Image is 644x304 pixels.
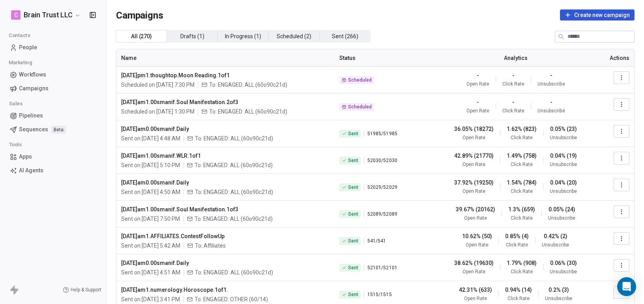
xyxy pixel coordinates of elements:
[121,286,330,294] span: [DATE]am1.numerology.Horoscope.1of1.
[507,295,530,302] span: Click Rate
[348,157,358,164] span: Sent
[195,269,273,276] span: To: ENGAGED: ALL (60o90c21d)
[195,161,273,169] span: To: ENGAGED: ALL (60o90c21d)
[367,157,397,164] span: 52030 / 52030
[121,179,330,187] span: [DATE]am0.00smanif.Daily
[507,152,537,160] span: 1.49% (758)
[512,98,515,106] span: -
[121,215,180,223] span: Sent on [DATE] 7:50 PM
[477,98,479,106] span: -
[477,71,479,79] span: -
[6,98,26,110] span: Sales
[433,49,598,67] th: Analytics
[195,134,273,142] span: To: ENGAGED: ALL (60o90c21d)
[121,188,180,196] span: Sent on [DATE] 4:50 AM
[195,242,226,250] span: To: Affiliates
[548,215,575,221] span: Unsubscribe
[550,259,577,267] span: 0.06% (30)
[505,232,529,240] span: 0.85% (4)
[550,269,577,275] span: Unsubscribe
[550,188,577,194] span: Unsubscribe
[332,32,358,41] span: Sent ( 266 )
[121,108,195,116] span: Scheduled on [DATE] 1:30 PM
[545,295,572,302] span: Unsubscribe
[6,109,100,122] a: Pipelines
[121,152,330,160] span: [DATE]am1.00smanif.WLR.1of1
[348,184,358,190] span: Sent
[511,215,533,221] span: Click Rate
[550,98,552,106] span: -
[225,32,261,41] span: In Progress ( 1 )
[454,152,494,160] span: 42.89% (21770)
[462,161,485,168] span: Open Rate
[348,211,358,217] span: Sent
[348,131,358,137] span: Sent
[116,9,163,21] span: Campaigns
[19,112,43,120] span: Pipelines
[464,295,487,302] span: Open Rate
[542,242,569,248] span: Unsubscribe
[367,211,397,217] span: 52089 / 52089
[462,232,492,240] span: 10.62% (50)
[508,205,535,213] span: 1.3% (659)
[502,108,524,114] span: Click Rate
[19,43,37,52] span: People
[549,205,575,213] span: 0.05% (24)
[121,269,180,276] span: Sent on [DATE] 4:51 AM
[63,287,101,293] a: Help & Support
[6,123,100,136] a: SequencesBeta
[550,179,577,187] span: 0.04% (20)
[19,166,43,175] span: AI Agents
[19,125,48,134] span: Sequences
[19,153,32,161] span: Apps
[116,49,335,67] th: Name
[456,205,495,213] span: 39.67% (20162)
[617,277,636,296] div: Open Intercom Messenger
[507,259,537,267] span: 1.79% (908)
[121,71,330,79] span: [DATE]pm1.thoughtop.Moon Reading.1of1
[537,108,565,114] span: Unsubscribe
[121,81,195,89] span: Scheduled on [DATE] 7:30 PM
[348,291,358,298] span: Sent
[462,188,485,194] span: Open Rate
[195,215,273,223] span: To: ENGAGED: ALL (60o90c21d)
[6,82,100,95] a: Campaigns
[507,179,537,187] span: 1.54% (784)
[550,125,577,133] span: 0.05% (23)
[121,161,180,169] span: Sent on [DATE] 5:10 PM
[335,49,433,67] th: Status
[466,108,489,114] span: Open Rate
[454,259,494,267] span: 38.62% (19630)
[367,291,391,298] span: 1515 / 1515
[560,9,635,21] button: Create new campaign
[511,134,533,141] span: Click Rate
[71,287,101,293] span: Help & Support
[454,125,494,133] span: 36.05% (18272)
[6,150,100,163] a: Apps
[511,161,533,168] span: Click Rate
[512,71,515,79] span: -
[6,41,100,54] a: People
[348,238,358,244] span: Sent
[537,81,565,87] span: Unsubscribe
[5,57,36,69] span: Marketing
[14,11,18,19] span: C
[367,184,397,190] span: 52029 / 52029
[367,131,397,137] span: 51985 / 51985
[502,81,524,87] span: Click Rate
[121,125,330,133] span: [DATE]am0.00smanif.Daily
[507,125,537,133] span: 1.62% (823)
[462,134,485,141] span: Open Rate
[6,139,25,151] span: Tools
[121,295,180,303] span: Sent on [DATE] 3:41 PM
[51,126,66,134] span: Beta
[348,77,372,83] span: Scheduled
[5,30,34,41] span: Contacts
[511,188,533,194] span: Click Rate
[6,164,100,177] a: AI Agents
[505,286,532,294] span: 0.94% (14)
[367,265,397,271] span: 52101 / 52101
[19,71,46,79] span: Workflows
[550,152,577,160] span: 0.04% (19)
[348,104,372,110] span: Scheduled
